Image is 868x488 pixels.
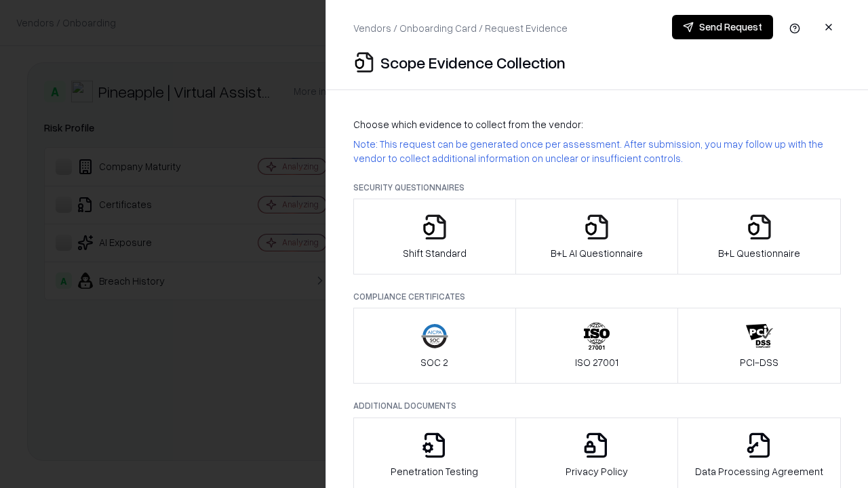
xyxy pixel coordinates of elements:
p: Shift Standard [403,246,467,260]
button: PCI-DSS [677,308,841,384]
p: Vendors / Onboarding Card / Request Evidence [353,21,568,35]
p: Privacy Policy [566,464,628,479]
p: Choose which evidence to collect from the vendor: [353,117,841,131]
button: Shift Standard [353,199,516,274]
button: ISO 27001 [515,308,679,384]
p: Data Processing Agreement [695,464,823,479]
button: SOC 2 [353,308,516,384]
p: Scope Evidence Collection [380,52,566,73]
p: Penetration Testing [391,464,478,479]
button: B+L AI Questionnaire [515,199,679,274]
p: PCI-DSS [740,355,778,369]
p: Compliance Certificates [353,291,841,302]
button: Send Request [672,15,773,39]
p: Note: This request can be generated once per assessment. After submission, you may follow up with... [353,137,841,165]
p: Additional Documents [353,400,841,411]
p: B+L Questionnaire [718,246,800,260]
button: B+L Questionnaire [677,199,841,274]
p: Security Questionnaires [353,182,841,193]
p: SOC 2 [420,355,448,369]
p: ISO 27001 [575,355,618,369]
p: B+L AI Questionnaire [551,246,643,260]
